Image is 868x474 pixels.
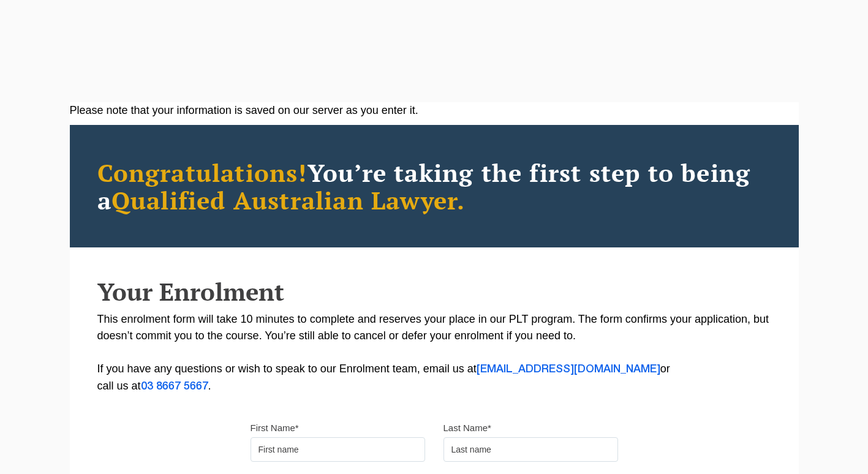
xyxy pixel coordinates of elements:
[97,278,771,305] h2: Your Enrolment
[251,437,425,462] input: First name
[477,364,660,374] a: [EMAIL_ADDRESS][DOMAIN_NAME]
[251,422,299,434] label: First Name*
[97,159,771,214] h2: You’re taking the first step to being a
[141,382,208,391] a: 03 8667 5667
[443,437,618,462] input: Last name
[443,422,491,434] label: Last Name*
[97,156,308,189] span: Congratulations!
[70,102,799,119] div: Please note that your information is saved on our server as you enter it.
[111,184,466,216] span: Qualified Australian Lawyer.
[97,311,771,395] p: This enrolment form will take 10 minutes to complete and reserves your place in our PLT program. ...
